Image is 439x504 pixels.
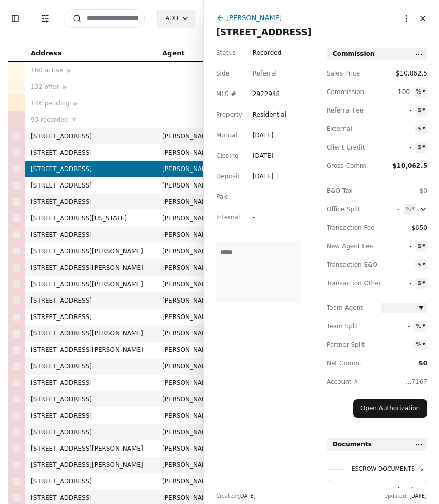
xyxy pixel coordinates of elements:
span: Transaction Fee [327,222,373,233]
span: [DATE] [409,493,427,499]
div: [PERSON_NAME] [226,12,282,23]
div: ▾ [422,278,425,287]
div: ▾ [422,259,425,269]
span: Net Comm. [327,358,373,368]
td: [STREET_ADDRESS][PERSON_NAME] [25,243,156,259]
span: Internal [216,212,240,222]
div: ▾ [422,340,425,349]
td: [STREET_ADDRESS] [25,177,156,194]
td: [PERSON_NAME] [156,210,230,227]
td: [STREET_ADDRESS][PERSON_NAME] [25,276,156,292]
td: [PERSON_NAME] [156,243,230,259]
span: ▼ [419,304,423,312]
div: Escrow Documents [351,465,427,474]
div: 160 active [31,65,150,76]
div: - [253,212,271,222]
td: [PERSON_NAME] [156,128,230,144]
td: [PERSON_NAME] [156,259,230,276]
div: - [253,192,271,202]
td: [PERSON_NAME] [156,309,230,325]
td: [PERSON_NAME] [156,375,230,391]
button: % [414,321,427,331]
td: [STREET_ADDRESS] [25,473,156,490]
span: Account # [327,377,373,387]
div: Created: [216,492,256,500]
span: 100 [381,87,410,97]
span: Referral Fee [327,105,373,116]
div: [DATE] [253,130,274,140]
span: Mutual [216,130,237,140]
button: % [414,340,427,350]
button: $ [415,124,427,134]
span: [DATE] [238,493,256,499]
span: Commission [333,49,374,59]
div: 146 pending [31,98,150,108]
td: [STREET_ADDRESS][PERSON_NAME] [25,342,156,358]
span: ▶ [63,83,67,92]
td: [PERSON_NAME] [156,473,230,490]
div: ▾ [422,124,425,133]
span: Residential [253,109,287,120]
span: ...7167 [406,378,427,385]
td: [PERSON_NAME] [156,194,230,210]
span: - [381,278,411,288]
td: [STREET_ADDRESS] [25,194,156,210]
td: [STREET_ADDRESS][PERSON_NAME] [25,440,156,457]
span: Client Credit [327,142,373,153]
div: ▾ [412,204,415,213]
button: Add [157,10,195,27]
td: [PERSON_NAME] [156,358,230,375]
button: Escrow Documents [327,465,427,480]
td: [STREET_ADDRESS][PERSON_NAME] [25,457,156,473]
td: [STREET_ADDRESS] [25,292,156,309]
span: Recorded [253,48,281,58]
div: Referral [253,68,277,79]
span: New Agent Fee [327,241,373,251]
td: [PERSON_NAME] [156,292,230,309]
span: - [381,124,411,134]
span: $10,062.5 [381,68,427,79]
div: Office Split [327,204,373,214]
button: Open Authorization [353,399,427,418]
button: % [414,87,427,97]
span: - [381,340,410,350]
span: Sales Price [327,68,373,79]
span: Team Agent [327,303,373,313]
span: Partner Split [327,340,373,350]
td: [STREET_ADDRESS][US_STATE] [25,210,156,227]
span: Closing [216,151,239,161]
span: 93 recorded [31,115,68,125]
span: $0 [418,360,427,367]
span: B&O Tax [327,185,373,196]
td: [PERSON_NAME] [156,424,230,440]
td: [STREET_ADDRESS] [25,309,156,325]
span: ▶ [74,99,78,108]
td: [STREET_ADDRESS] [25,391,156,407]
span: ▶ [67,66,71,76]
span: Gross Comm. [327,161,373,171]
span: - [381,142,411,153]
span: Status [216,48,236,58]
span: Side [216,68,230,79]
div: ▾ [422,87,425,96]
div: Updated: [384,492,427,500]
span: $650 [381,222,427,233]
td: [STREET_ADDRESS] [25,161,156,177]
button: $ [415,142,427,153]
td: [PERSON_NAME] [156,407,230,424]
span: Deposit [216,171,240,181]
span: Address [31,48,61,59]
div: [DATE] [253,171,274,181]
td: [STREET_ADDRESS] [25,128,156,144]
span: [STREET_ADDRESS] [216,25,427,40]
td: [STREET_ADDRESS] [25,424,156,440]
span: Commission [327,87,373,97]
span: - [381,105,411,116]
span: 2922948 [253,89,301,99]
span: $10,062.5 [392,162,427,170]
span: ▼ [72,115,76,124]
span: - [381,259,411,270]
button: $ [415,105,427,116]
span: External [327,124,373,134]
td: [STREET_ADDRESS] [25,375,156,391]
